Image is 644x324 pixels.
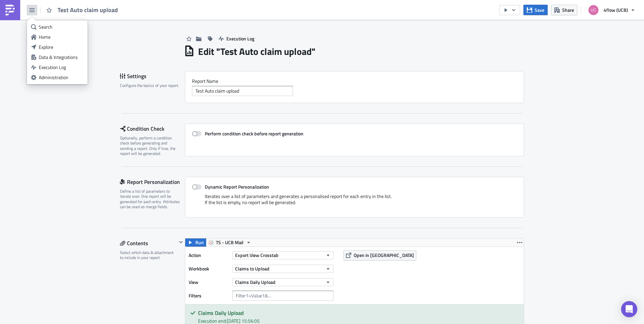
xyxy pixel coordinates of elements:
span: 4flow (UCB) [604,6,628,13]
label: Filters [189,291,229,301]
div: Select which data & attachment to include in your report. [120,250,177,260]
div: Report Personalization [120,177,185,187]
div: Data & Integrations [39,54,84,61]
span: Export View Crosstab [235,252,279,259]
h5: Claims Daily Upload [198,310,519,316]
div: Search [39,24,84,30]
input: Filter1=Value1&... [232,291,333,301]
span: Test Auto claim upload [58,6,119,14]
span: Claims Daily Upload [235,279,276,286]
strong: Perform condition check before report generation [205,130,303,137]
img: Avatar [588,4,599,16]
div: Open Intercom Messenger [621,301,637,317]
button: TS - UCB Mail [206,238,254,247]
span: Save [535,6,544,13]
div: Configure the basics of your report. [120,83,181,88]
div: Contents [120,238,177,248]
span: Run [195,238,204,247]
div: Administration [39,74,84,81]
button: Hide content [177,238,185,246]
strong: Dynamic Report Personalization [205,183,269,190]
span: Execution Log [226,35,254,42]
div: Home [39,34,84,40]
span: Claims to Upload [235,265,269,272]
h1: Edit " Test Auto claim upload " [198,45,316,58]
button: Execution Log [215,33,258,44]
div: Optionally, perform a condition check before generating and sending a report. Only if true, the r... [120,135,181,156]
span: Open in [GEOGRAPHIC_DATA] [354,252,414,259]
img: PushMetrics [5,5,15,15]
button: Share [551,5,577,15]
button: Claims to Upload [232,265,333,273]
div: Iterates over a list of parameters and generates a personalised report for each entry in the list... [192,193,517,210]
button: Open in [GEOGRAPHIC_DATA] [344,250,416,260]
button: 4flow (UCB) [584,3,639,18]
div: Explore [39,44,84,51]
div: Condition Check [120,124,185,134]
div: Settings [120,71,185,81]
button: Export View Crosstab [232,251,333,259]
button: Claims Daily Upload [232,278,333,286]
body: Rich Text Area. Press ALT-0 for help. [3,3,322,8]
button: Run [185,238,206,247]
span: Share [562,6,574,13]
label: Workbook [189,264,229,274]
div: Define a list of parameters to iterate over. One report will be generated for each entry. Attribu... [120,189,181,209]
label: Report Nam﻿e [192,78,517,84]
button: Save [523,5,548,15]
label: View [189,277,229,287]
div: Execution Log [39,64,84,71]
span: TS - UCB Mail [216,238,244,247]
label: Action [189,250,229,260]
